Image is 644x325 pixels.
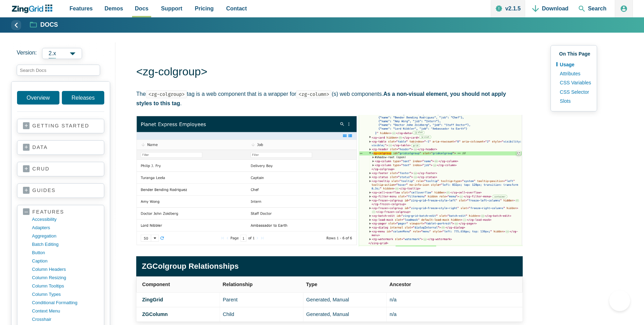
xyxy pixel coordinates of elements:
a: Overview [17,91,59,105]
a: column tooltips [32,282,98,290]
th: Component [137,276,220,292]
a: ZGColumn [142,311,168,317]
span: Support [161,4,182,13]
a: features [23,209,98,215]
a: adapters [32,224,98,232]
a: aggregation [32,232,98,240]
h1: <zg-colgroup> [136,65,523,80]
td: n/a [387,292,523,307]
span: Features [70,4,93,13]
th: Ancestor [387,276,523,292]
td: Parent [220,292,303,307]
a: Docs [30,21,58,29]
a: Releases [62,91,104,105]
input: search input [17,65,100,76]
a: data [23,144,98,151]
a: Usage [556,60,591,69]
a: ZingChart Logo. Click to return to the homepage [11,5,56,13]
span: Docs [135,4,148,13]
a: batch editing [32,240,98,249]
a: accessibility [32,215,98,224]
a: guides [23,187,98,194]
iframe: Help Scout Beacon - Open [609,290,630,311]
caption: ZGColgroup Relationships [136,256,523,276]
a: Attributes [556,69,591,78]
span: Pricing [195,4,214,13]
span: Version: [17,48,37,59]
td: Generated, Manual [303,307,387,322]
strong: As a non-visual element, you should not apply styles to this tag [136,91,506,106]
a: column types [32,290,98,299]
code: <zg-colgroup> [146,90,187,98]
strong: Docs [40,22,58,28]
td: Generated, Manual [303,292,387,307]
th: Relationship [220,276,303,292]
a: Slots [556,97,591,106]
a: conditional formatting [32,299,98,307]
th: Type [303,276,387,292]
p: The tag is a web component that is a wrapper for (s) web components. . [136,89,523,108]
td: Child [220,307,303,322]
label: Versions [17,48,110,59]
a: caption [32,257,98,265]
a: crosshair [32,315,98,324]
a: column headers [32,265,98,274]
a: column resizing [32,274,98,282]
img: Image of the DOM relationship for the zg-colgroup web component tag [136,115,523,247]
a: crud [23,166,98,173]
a: context menu [32,307,98,315]
a: CSS Variables [556,78,591,87]
a: CSS Selector [556,87,591,97]
a: ZingGrid [142,297,163,302]
a: getting started [23,123,98,130]
span: Demos [105,4,123,13]
a: button [32,249,98,257]
td: n/a [387,307,523,322]
code: <zg-column> [296,90,332,98]
span: Contact [226,4,247,13]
